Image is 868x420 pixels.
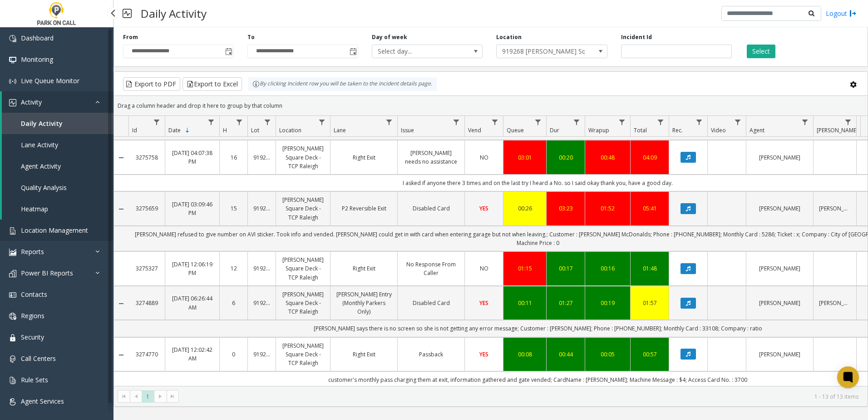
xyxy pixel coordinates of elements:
img: 'icon' [9,227,16,235]
a: Lot Filter Menu [261,116,274,128]
a: Vend Filter Menu [489,116,501,128]
span: Agent [750,126,764,134]
span: Location [279,126,301,134]
a: [PERSON_NAME] Entry (Monthly Parkers Only) [336,290,392,316]
a: Right Exit [336,264,392,273]
div: 00:48 [591,153,625,162]
img: infoIcon.svg [252,80,260,88]
a: 3274889 [134,299,159,307]
a: 03:01 [509,153,541,162]
a: 3274770 [134,350,159,359]
span: Dur [550,126,559,134]
a: [PERSON_NAME] needs no assistance [403,149,459,166]
a: [DATE] 12:06:19 PM [171,260,214,277]
span: Toggle popup [223,45,233,58]
span: Call Centers [21,354,56,363]
button: Export to PDF [123,77,180,91]
a: Collapse Details [114,351,128,359]
div: 01:15 [509,264,541,273]
a: 00:57 [636,350,663,359]
span: Wrapup [588,126,609,134]
span: Regions [21,311,44,320]
a: 04:09 [636,153,663,162]
a: Agent Activity [2,155,113,177]
label: Incident Id [621,33,652,41]
a: Location Filter Menu [316,116,328,128]
a: Heatmap [2,198,113,220]
a: Agent Filter Menu [799,116,811,128]
span: Page 1 [142,390,154,403]
a: Collapse Details [114,154,128,161]
a: 15 [225,204,242,213]
a: Wrapup Filter Menu [616,116,628,128]
a: 00:16 [591,264,625,273]
div: 00:05 [591,350,625,359]
span: Lane [334,126,346,134]
span: Select day... [372,45,460,58]
img: 'icon' [9,249,16,256]
span: Security [21,333,44,341]
a: Rec. Filter Menu [693,116,705,128]
span: Rec. [672,126,683,134]
a: Collapse Details [114,300,128,307]
a: 01:52 [591,204,625,213]
img: logout [849,9,857,18]
a: [PERSON_NAME] [819,299,851,307]
img: 'icon' [9,270,16,277]
span: Toggle popup [348,45,358,58]
a: 00:26 [509,204,541,213]
span: Issue [401,126,414,134]
span: Dashboard [21,34,54,42]
a: Logout [826,9,857,18]
a: 05:41 [636,204,663,213]
a: [PERSON_NAME] Square Deck - TCP Raleigh [281,290,325,316]
div: 01:48 [636,264,663,273]
img: 'icon' [9,377,16,384]
span: Lot [251,126,259,134]
a: Activity [2,91,113,113]
span: Power BI Reports [21,269,73,277]
label: To [247,33,255,41]
img: 'icon' [9,313,16,320]
span: Daily Activity [21,119,63,128]
a: 6 [225,299,242,307]
img: 'icon' [9,291,16,299]
span: Date [168,126,181,134]
span: Rule Sets [21,375,48,384]
a: Total Filter Menu [655,116,667,128]
img: 'icon' [9,78,16,85]
span: Monitoring [21,55,53,64]
a: Lane Activity [2,134,113,155]
a: [PERSON_NAME] [752,264,808,273]
img: 'icon' [9,56,16,64]
a: 00:19 [591,299,625,307]
a: 3275758 [134,153,159,162]
a: 00:20 [552,153,579,162]
span: Agent Activity [21,162,61,170]
a: H Filter Menu [233,116,246,128]
span: Vend [468,126,481,134]
span: Location Management [21,226,88,235]
a: [PERSON_NAME] [819,204,851,213]
a: Passback [403,350,459,359]
a: [DATE] 12:02:42 AM [171,345,214,363]
a: [PERSON_NAME] [752,153,808,162]
a: 3275659 [134,204,159,213]
a: 01:57 [636,299,663,307]
a: No Response From Caller [403,260,459,277]
span: NO [480,154,488,161]
label: Location [496,33,522,41]
span: Agent Services [21,397,64,405]
span: YES [479,350,488,358]
span: Video [711,126,726,134]
button: Select [747,45,775,58]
